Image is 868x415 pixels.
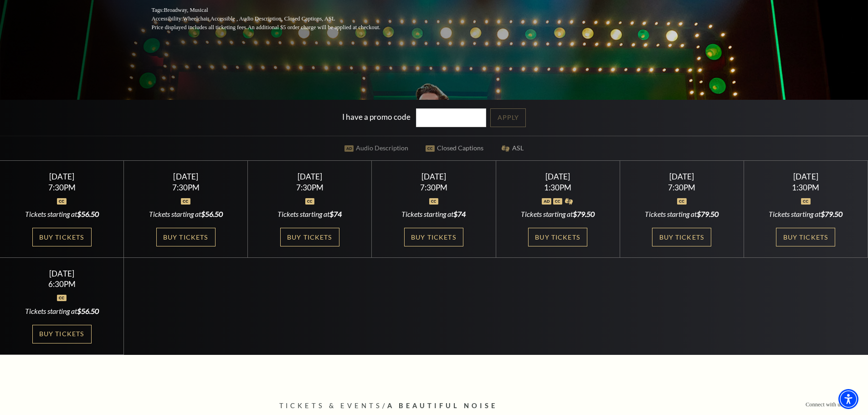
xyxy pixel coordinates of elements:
[383,209,485,219] div: Tickets starting at
[279,402,383,410] span: Tickets & Events
[528,228,587,246] a: Buy Tickets
[383,184,485,191] div: 7:30PM
[183,15,335,22] span: Wheelchair Accessible , Audio Description, Closed Captions, ASL
[164,7,208,13] span: Broadway, Musical
[507,209,609,219] div: Tickets starting at
[201,210,223,218] span: $56.50
[259,184,361,191] div: 7:30PM
[453,210,466,218] span: $74
[11,280,113,288] div: 6:30PM
[11,184,113,191] div: 7:30PM
[507,184,609,191] div: 1:30PM
[776,228,835,246] a: Buy Tickets
[383,172,485,181] div: [DATE]
[697,210,719,218] span: $79.50
[573,210,595,218] span: $79.50
[135,209,237,219] div: Tickets starting at
[152,6,402,15] p: Tags:
[755,184,857,191] div: 1:30PM
[259,209,361,219] div: Tickets starting at
[755,209,857,219] div: Tickets starting at
[404,228,463,246] a: Buy Tickets
[77,210,99,218] span: $56.50
[631,172,733,181] div: [DATE]
[32,325,92,343] a: Buy Tickets
[152,15,402,23] p: Accessibility:
[135,172,237,181] div: [DATE]
[806,400,850,409] p: Connect with us on
[755,172,857,181] div: [DATE]
[259,172,361,181] div: [DATE]
[32,228,92,246] a: Buy Tickets
[280,228,339,246] a: Buy Tickets
[156,228,216,246] a: Buy Tickets
[152,23,402,32] p: Price displayed includes all ticketing fees.
[11,172,113,181] div: [DATE]
[387,402,498,410] span: A Beautiful Noise
[631,209,733,219] div: Tickets starting at
[838,389,858,409] div: Accessibility Menu
[279,400,589,412] p: /
[821,210,842,218] span: $79.50
[329,210,342,218] span: $74
[77,307,99,315] span: $56.50
[11,209,113,219] div: Tickets starting at
[652,228,711,246] a: Buy Tickets
[11,306,113,316] div: Tickets starting at
[11,269,113,278] div: [DATE]
[507,172,609,181] div: [DATE]
[247,24,380,31] span: An additional $5 order charge will be applied at checkout.
[631,184,733,191] div: 7:30PM
[135,184,237,191] div: 7:30PM
[342,112,411,122] label: I have a promo code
